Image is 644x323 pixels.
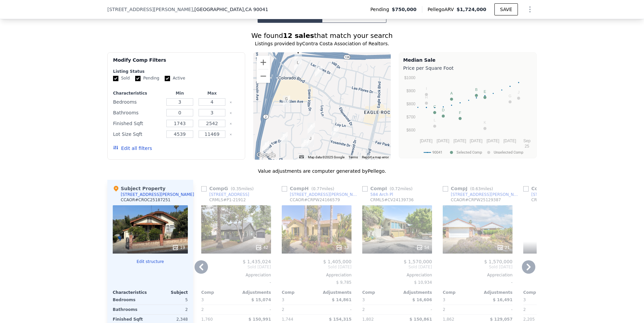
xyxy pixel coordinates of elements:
[362,185,415,192] div: Comp I
[193,6,268,13] span: , [GEOGRAPHIC_DATA]
[531,192,571,197] div: [STREET_ADDRESS]
[478,290,513,295] div: Adjustments
[428,6,457,13] span: Pellego ARV
[107,40,537,47] div: Listings provided by Contra Costa Association of Realtors .
[407,89,416,93] text: $900
[165,91,195,96] div: Min
[308,123,315,134] div: 2481 Yosemite Dr
[113,259,188,264] button: Edit structure
[362,305,396,314] div: 2
[152,295,188,305] div: 5
[523,290,558,295] div: Comp
[362,290,397,295] div: Comp
[451,192,521,197] div: [STREET_ADDRESS][PERSON_NAME]
[113,76,118,81] input: Sold
[442,108,445,112] text: D
[323,259,352,264] span: $ 1,405,000
[315,66,322,77] div: 5237 Live Oak View Ave
[362,298,365,302] span: 3
[523,3,537,16] button: Show Options
[165,75,185,81] label: Active
[331,126,339,138] div: 4920 College View Ave
[525,144,529,149] text: 25
[459,111,461,115] text: F
[451,197,501,203] div: CCAOR # CRPW25129387
[443,192,521,197] a: [STREET_ADDRESS][PERSON_NAME]
[201,278,271,287] div: -
[229,101,232,104] button: Clear
[362,272,432,278] div: Appreciation
[107,31,537,40] div: We found that match your search
[392,6,417,13] span: $750,000
[201,185,256,192] div: Comp G
[362,155,389,159] a: Report a map error
[443,264,513,270] span: Sold [DATE]
[113,290,150,295] div: Characteristics
[453,139,466,143] text: [DATE]
[494,150,523,155] text: Unselected Comp
[523,305,557,314] div: 2
[313,186,322,191] span: 0.77
[362,192,393,197] a: 584 Arch Pl
[425,95,428,99] text: H
[479,305,513,314] div: -
[282,264,352,270] span: Sold [DATE]
[255,151,277,160] a: Open this area in Google Maps (opens a new window)
[518,90,520,94] text: J
[201,290,236,295] div: Comp
[308,155,344,159] span: Map data ©2025 Google
[150,290,188,295] div: Subject
[243,259,271,264] span: $ 1,435,024
[280,132,288,144] div: 4547 El Reposo Dr
[403,57,532,63] div: Median Sale
[307,135,314,147] div: 2522 Kerwin Pl
[201,317,213,322] span: 1,760
[370,6,392,13] span: Pending
[197,91,227,96] div: Max
[282,290,317,295] div: Comp
[107,6,193,13] span: [STREET_ADDRESS][PERSON_NAME]
[531,197,568,203] div: CRMLS # P1-21720
[318,305,352,314] div: -
[490,317,513,322] span: $ 129,057
[257,69,270,83] button: Zoom out
[523,192,571,197] a: [STREET_ADDRESS]
[362,317,374,322] span: 1,802
[470,139,483,143] text: [DATE]
[113,129,162,139] div: Lot Size Sqft
[443,317,454,322] span: 1,862
[523,317,535,322] span: 2,205
[113,57,239,69] div: Modify Comp Filters
[472,186,481,191] span: 0.63
[407,102,416,106] text: $800
[497,244,510,251] div: 21
[209,192,249,197] div: [STREET_ADDRESS]
[283,96,290,107] div: 5024 El Verano Ave
[416,244,429,251] div: 54
[523,298,526,302] span: 3
[113,305,149,314] div: Bathrooms
[412,298,432,302] span: $ 16,606
[113,108,162,117] div: Bathrooms
[135,76,141,81] input: Pending
[107,168,537,174] div: Value adjustments are computer generated by Pellego .
[420,139,433,143] text: [DATE]
[301,138,309,150] div: 4866 Round Top Dr
[165,76,170,81] input: Active
[523,139,531,143] text: Sep
[244,7,268,12] span: , CA 90041
[282,272,352,278] div: Appreciation
[282,305,315,314] div: 2
[237,305,271,314] div: -
[362,264,432,270] span: Sold [DATE]
[290,197,340,203] div: CCAOR # CRPW24166579
[484,120,486,124] text: K
[493,298,513,302] span: $ 16,491
[255,244,268,251] div: 42
[229,122,232,125] button: Clear
[209,197,246,203] div: CRMLS # P1-21912
[443,305,476,314] div: 2
[329,317,352,322] span: $ 154,315
[282,298,284,302] span: 3
[443,298,445,302] span: 3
